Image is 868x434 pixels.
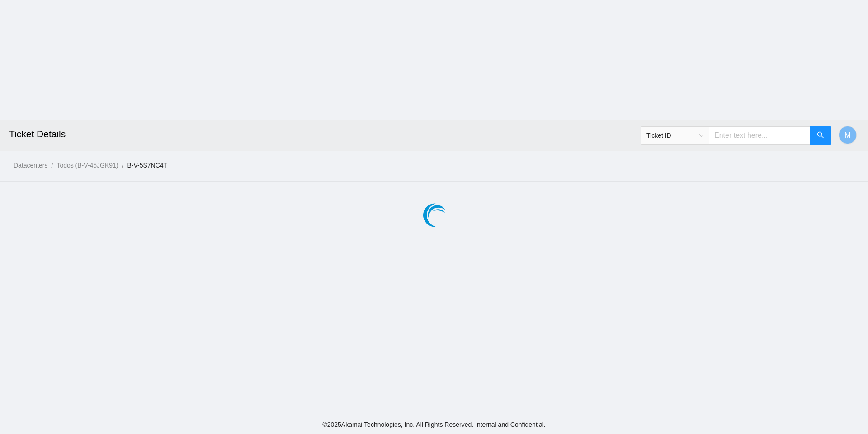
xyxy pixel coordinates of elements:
span: Ticket ID [646,129,703,142]
button: search [810,126,831,145]
a: Datacenters [14,162,47,169]
span: / [122,162,124,169]
button: M [839,126,857,144]
a: B-V-5S7NC4T [127,162,167,169]
span: M [844,130,850,141]
h2: Ticket Details [9,120,604,149]
span: search [817,131,824,140]
input: Enter text here... [709,126,810,145]
span: / [51,162,53,169]
a: Todos (B-V-45JGK91) [57,162,118,169]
